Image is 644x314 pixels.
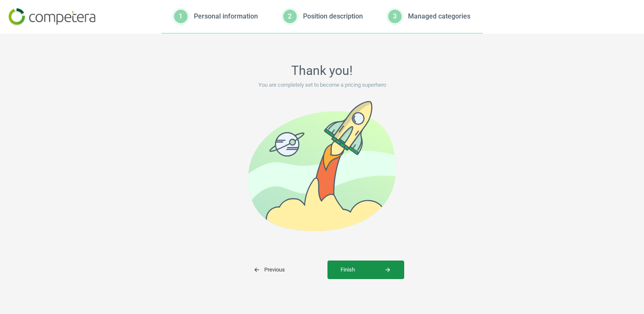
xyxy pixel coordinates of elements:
[283,10,297,23] div: 2
[194,12,258,21] div: Personal information
[248,101,396,231] img: 53180b315ed9a01495a3e13e59d7733e.svg
[408,12,470,21] div: Managed categories
[253,266,260,273] i: arrow_back
[240,261,327,279] button: arrow_backPrevious
[384,266,391,273] i: arrow_forward
[253,266,285,274] span: Previous
[388,10,402,23] div: 3
[327,261,404,279] button: Finisharrow_forward
[174,10,188,23] div: 1
[8,8,95,26] img: 7b73d85f1bbbb9d816539e11aedcf956.png
[111,63,533,78] h2: Thank you!
[303,12,363,21] div: Position description
[111,81,533,89] p: You are completely set to become a pricing superhero
[341,266,391,274] span: Finish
